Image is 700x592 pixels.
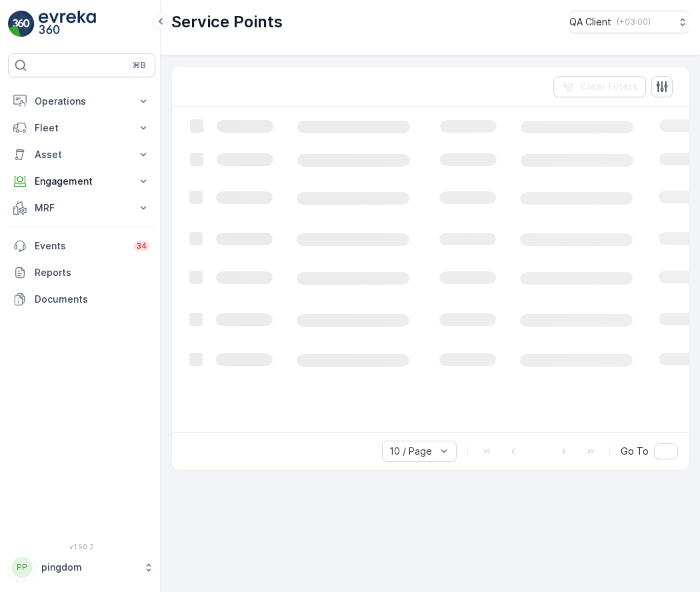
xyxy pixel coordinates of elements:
button: Asset [8,141,155,168]
p: ( +03:00 ) [617,17,651,27]
p: Clear Filters [580,80,638,93]
span: Go To [621,445,649,458]
p: Engagement [35,175,129,188]
a: Documents [8,286,155,313]
button: Operations [8,88,155,115]
p: 34 [136,241,147,251]
p: pingdom [41,561,137,574]
span: v 1.50.2 [8,543,155,551]
p: Asset [35,148,129,161]
div: PP [11,557,33,578]
button: MRF [8,195,155,221]
p: Reports [35,266,150,279]
button: Clear Filters [553,76,646,97]
p: MRF [35,201,129,215]
p: Events [35,239,125,253]
button: PPpingdom [8,553,155,581]
button: QA Client(+03:00) [569,11,689,33]
p: Documents [35,293,150,306]
p: Fleet [35,121,129,135]
img: logo_light-DOdMpM7g.png [39,11,96,37]
p: QA Client [569,15,611,29]
p: ⌘B [133,60,146,71]
img: logo [8,11,35,37]
button: Fleet [8,115,155,141]
p: Service Points [171,11,283,33]
a: Events34 [8,233,155,259]
a: Reports [8,259,155,286]
p: Operations [35,95,129,108]
button: Engagement [8,168,155,195]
